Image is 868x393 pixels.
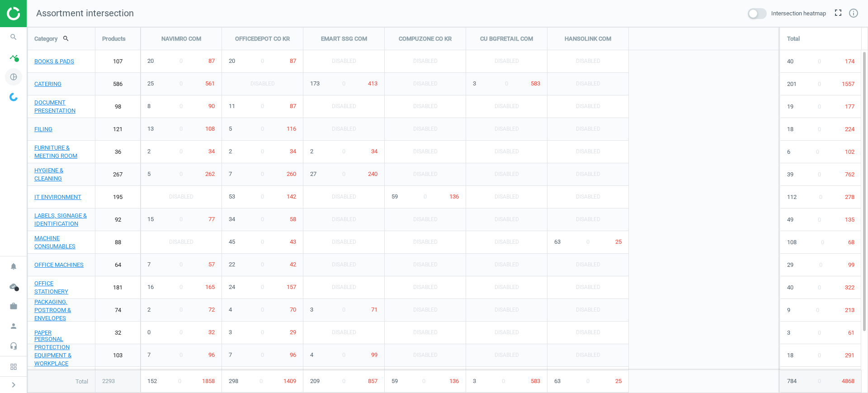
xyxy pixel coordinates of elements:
[531,377,540,385] span: 583
[261,261,264,268] span: 0
[371,148,377,155] span: 34
[95,95,140,118] a: 98
[771,9,826,18] span: Intersection heatmap
[5,48,22,66] i: timeline
[287,125,296,132] span: 116
[95,231,140,254] a: 88
[5,298,22,315] i: work
[818,125,821,133] span: 0
[290,57,296,64] span: 87
[787,351,793,360] span: 18
[845,148,854,156] span: 102
[818,216,821,224] span: 0
[845,125,854,133] span: 224
[413,141,438,163] span: Disabled
[28,370,95,393] div: Total
[205,284,215,290] span: 165
[845,57,854,66] span: 174
[787,261,793,269] span: 29
[332,186,356,208] span: Disabled
[208,103,215,109] span: 90
[833,7,844,18] i: fullscreen
[819,261,822,269] span: 0
[290,351,296,358] span: 96
[848,261,854,269] span: 99
[787,238,797,246] span: 108
[342,148,345,155] span: 0
[787,216,793,224] span: 49
[495,163,519,185] span: Disabled
[787,80,797,88] span: 201
[332,254,356,276] span: Disabled
[495,208,519,231] span: Disabled
[818,351,821,360] span: 0
[208,216,215,223] span: 77
[290,148,296,155] span: 34
[290,216,296,223] span: 58
[261,284,264,290] span: 0
[495,118,519,140] span: Disabled
[205,125,215,132] span: 108
[261,148,264,155] span: 0
[290,261,296,268] span: 42
[141,28,222,50] div: NAVIMRO COM
[424,193,427,200] span: 0
[95,276,140,299] a: 181
[261,306,264,313] span: 0
[547,28,628,50] div: HANSOLINK COM
[229,284,235,290] span: 24
[261,329,264,336] span: 0
[576,254,600,276] span: Disabled
[147,306,151,313] span: 2
[28,163,95,186] a: HYGIENE & CLEANING
[473,377,476,385] span: 3
[576,50,600,72] span: Disabled
[554,238,561,245] span: 63
[845,103,854,111] span: 177
[179,351,183,358] span: 0
[147,57,154,64] span: 20
[413,118,438,140] span: Disabled
[780,28,861,50] div: Total
[229,103,235,109] span: 11
[208,351,215,358] span: 96
[576,95,600,118] span: Disabled
[147,261,151,268] span: 7
[342,170,345,177] span: 0
[495,141,519,163] span: Disabled
[229,351,232,358] span: 7
[821,238,824,246] span: 0
[413,231,438,253] span: Disabled
[28,299,95,322] a: PACKAGING, POSTROOM & ENVELOPES
[95,322,140,344] a: 32
[290,306,296,313] span: 70
[413,73,438,95] span: Disabled
[229,329,232,336] span: 3
[7,7,71,20] img: ajHJNr6hYgQAAAAASUVORK5CYII=
[586,238,590,245] span: 0
[818,284,821,292] span: 0
[449,193,459,200] span: 136
[554,377,561,385] span: 63
[816,148,819,156] span: 0
[28,28,95,50] div: Category
[261,216,264,223] span: 0
[342,306,345,313] span: 0
[287,284,296,290] span: 157
[229,57,235,64] span: 20
[818,170,821,179] span: 0
[57,31,75,46] button: search
[332,50,356,72] span: Disabled
[413,276,438,298] span: Disabled
[371,351,377,358] span: 99
[495,95,519,118] span: Disabled
[147,103,151,109] span: 8
[229,125,232,132] span: 5
[842,377,854,385] span: 4868
[371,306,377,313] span: 71
[842,80,854,88] span: 1557
[147,170,151,177] span: 5
[342,377,345,385] span: 0
[818,329,821,337] span: 0
[205,80,215,87] span: 561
